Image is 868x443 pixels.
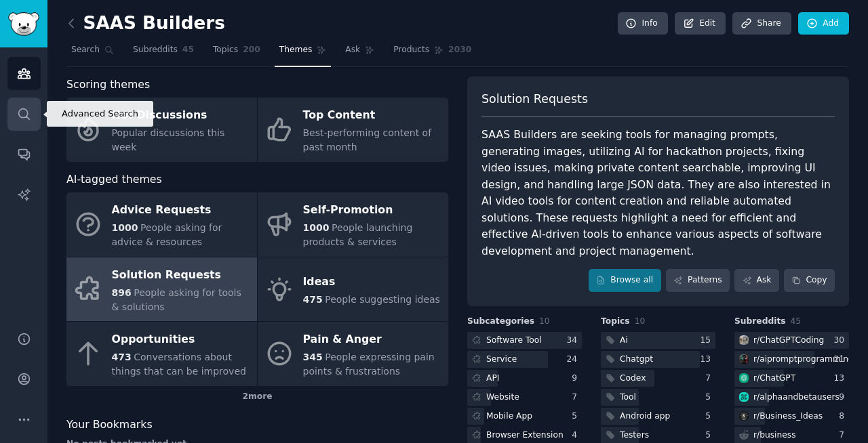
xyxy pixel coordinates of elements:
[133,44,178,56] span: Subreddits
[467,332,582,349] a: Software Tool34
[66,192,257,257] a: Advice Requests1000People asking for advice & resources
[705,429,715,442] div: 5
[601,408,715,425] a: Android app5
[486,429,564,442] div: Browser Extension
[303,105,441,127] div: Top Content
[734,408,849,425] a: Business_Ideasr/Business_Ideas8
[112,329,250,351] div: Opportunities
[618,12,668,35] a: Info
[753,429,796,442] div: r/ business
[389,39,476,67] a: Products2030
[753,392,840,404] div: r/ alphaandbetausers
[303,222,413,247] span: People launching products & services
[112,352,246,377] span: Conversations about things that can be improved
[258,257,448,322] a: Ideas475People suggesting ideas
[325,294,440,305] span: People suggesting ideas
[112,222,138,233] span: 1000
[566,354,582,366] div: 24
[739,392,749,402] img: alphaandbetausers
[734,316,786,328] span: Subreddits
[705,392,715,404] div: 5
[601,351,715,368] a: Chatgpt13
[66,386,448,408] div: 2 more
[467,408,582,425] a: Mobile App5
[620,429,649,442] div: Testers
[66,322,257,386] a: Opportunities473Conversations about things that can be improved
[666,269,730,292] a: Patterns
[601,389,715,406] a: Tool5
[303,352,323,362] span: 345
[739,354,749,364] img: aipromptprogramming
[620,335,628,347] div: Ai
[675,12,726,35] a: Edit
[71,44,100,56] span: Search
[700,354,715,366] div: 13
[620,410,670,423] div: Android app
[791,316,802,326] span: 45
[467,389,582,406] a: Website7
[572,373,582,385] div: 9
[128,39,199,67] a: Subreddits45
[539,316,550,326] span: 10
[66,13,225,35] h2: SAAS Builders
[258,192,448,257] a: Self-Promotion1000People launching products & services
[734,389,849,406] a: alphaandbetausersr/alphaandbetausers9
[734,332,849,349] a: ChatGPTCodingr/ChatGPTCoding30
[66,171,162,188] span: AI-tagged themes
[734,351,849,368] a: aipromptprogrammingr/aipromptprogramming21
[66,77,150,93] span: Scoring themes
[572,429,582,442] div: 4
[833,335,849,347] div: 30
[486,354,517,366] div: Service
[275,39,332,67] a: Themes
[635,316,646,326] span: 10
[739,373,749,383] img: ChatGPT
[839,410,849,423] div: 8
[243,44,260,56] span: 200
[303,200,441,221] div: Self-Promotion
[112,287,241,312] span: People asking for tools & solutions
[112,127,225,152] span: Popular discussions this week
[784,269,835,292] button: Copy
[732,12,791,35] a: Share
[208,39,265,67] a: Topics200
[112,352,132,362] span: 473
[620,354,653,366] div: Chatgpt
[393,44,429,56] span: Products
[753,410,823,423] div: r/ Business_Ideas
[279,44,313,56] span: Themes
[833,373,849,385] div: 13
[112,105,250,127] div: Hot Discussions
[467,351,582,368] a: Service24
[112,200,250,221] div: Advice Requests
[303,222,330,233] span: 1000
[66,257,257,322] a: Solution Requests896People asking for tools & solutions
[481,127,835,259] div: SAAS Builders are seeking tools for managing prompts, generating images, utilizing AI for hackath...
[734,370,849,387] a: ChatGPTr/ChatGPT13
[340,39,379,67] a: Ask
[839,392,849,404] div: 9
[486,392,519,404] div: Website
[345,44,360,56] span: Ask
[753,335,824,347] div: r/ ChatGPTCoding
[112,287,132,298] span: 896
[734,269,779,292] a: Ask
[448,44,471,56] span: 2030
[601,332,715,349] a: Ai15
[589,269,661,292] a: Browse all
[700,335,715,347] div: 15
[620,373,646,385] div: Codex
[486,373,499,385] div: API
[66,39,119,67] a: Search
[705,373,715,385] div: 7
[303,352,435,377] span: People expressing pain points & frustrations
[303,329,441,351] div: Pain & Anger
[572,392,582,404] div: 7
[182,44,194,56] span: 45
[839,429,849,442] div: 7
[833,354,849,366] div: 21
[467,316,534,328] span: Subcategories
[798,12,849,35] a: Add
[705,410,715,423] div: 5
[8,12,39,36] img: GummySearch logo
